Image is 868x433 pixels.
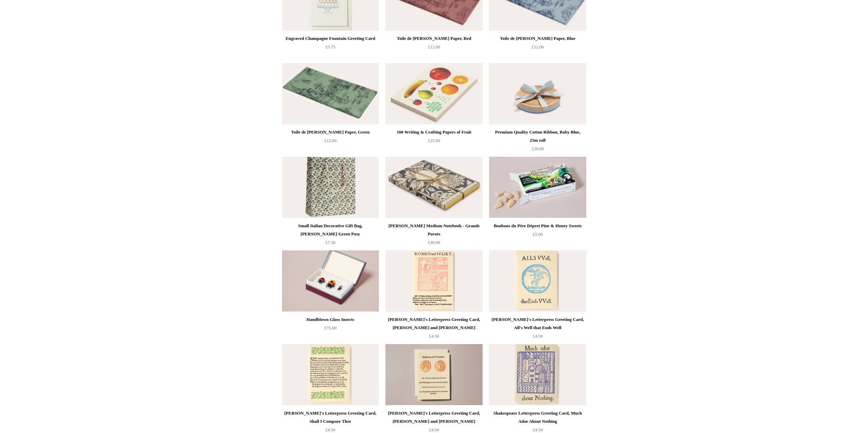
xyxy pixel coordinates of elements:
[387,315,481,332] div: [PERSON_NAME]'s Letterpress Greeting Card, [PERSON_NAME] and [PERSON_NAME]
[429,427,439,432] span: £4.50
[282,222,379,250] a: Small Italian Decorative Gift Bag, [PERSON_NAME] Green Posy £7.50
[533,232,543,237] span: £5.00
[491,128,584,144] div: Premium Quality Cotton Ribbon, Baby Blue, 25m roll
[324,138,337,143] span: £12.00
[282,157,379,218] a: Small Italian Decorative Gift Bag, Remondini Green Posy Small Italian Decorative Gift Bag, Remond...
[282,344,379,405] img: Shakespeare's Letterpress Greeting Card, Shall I Compare Thee
[428,44,440,49] span: £12.00
[533,427,543,432] span: £4.50
[491,34,584,43] div: Toile de [PERSON_NAME] Paper, Blue
[324,325,337,330] span: £75.00
[284,409,377,426] div: [PERSON_NAME]'s Letterpress Greeting Card, Shall I Compare Thee
[282,344,379,405] a: Shakespeare's Letterpress Greeting Card, Shall I Compare Thee Shakespeare's Letterpress Greeting ...
[325,44,335,49] span: £5.75
[385,63,482,124] a: 100 Writing & Crafting Papers of Fruit 100 Writing & Crafting Papers of Fruit
[387,34,481,43] div: Toile de [PERSON_NAME] Paper, Red
[489,250,586,312] img: Shakespeare's Letterpress Greeting Card, All's Well that Ends Well
[385,222,482,250] a: [PERSON_NAME] Medium Notebook - Grands Pavots £40.00
[385,315,482,343] a: [PERSON_NAME]'s Letterpress Greeting Card, [PERSON_NAME] and [PERSON_NAME] £4.50
[491,315,584,332] div: [PERSON_NAME]'s Letterpress Greeting Card, All's Well that Ends Well
[491,409,584,426] div: Shakespeare Letterpress Greeting Card, Much Adoe About Nothing
[387,222,481,238] div: [PERSON_NAME] Medium Notebook - Grands Pavots
[282,250,379,312] a: Handblown Glass Insects Handblown Glass Insects
[428,240,440,245] span: £40.00
[385,157,482,218] a: Antoinette Poisson Medium Notebook - Grands Pavots Antoinette Poisson Medium Notebook - Grands Pa...
[385,63,482,124] img: 100 Writing & Crafting Papers of Fruit
[282,250,379,312] img: Handblown Glass Insects
[385,344,482,405] a: Shakespeare's Letterpress Greeting Card, Antony and Cleopatra Shakespeare's Letterpress Greeting ...
[387,128,481,136] div: 100 Writing & Crafting Papers of Fruit
[387,409,481,426] div: [PERSON_NAME]'s Letterpress Greeting Card, [PERSON_NAME] and [PERSON_NAME]
[385,34,482,62] a: Toile de [PERSON_NAME] Paper, Red £12.00
[385,344,482,405] img: Shakespeare's Letterpress Greeting Card, Antony and Cleopatra
[325,240,335,245] span: £7.50
[489,63,586,124] img: Premium Quality Cotton Ribbon, Baby Blue, 25m roll
[385,128,482,156] a: 100 Writing & Crafting Papers of Fruit £25.00
[429,334,439,339] span: £4.50
[282,63,379,124] a: Toile de Jouy Tissue Paper, Green Toile de Jouy Tissue Paper, Green
[489,222,586,250] a: Bonbons du Père Dépret Pine & Honey Sweets £5.00
[284,128,377,136] div: Toile de [PERSON_NAME] Paper, Green
[532,44,544,49] span: £12.00
[489,344,586,405] img: Shakespeare Letterpress Greeting Card, Much Adoe About Nothing
[489,34,586,62] a: Toile de [PERSON_NAME] Paper, Blue £12.00
[385,157,482,218] img: Antoinette Poisson Medium Notebook - Grands Pavots
[385,250,482,312] a: Shakespeare's Letterpress Greeting Card, Romeo and Juliet Shakespeare's Letterpress Greeting Card...
[282,128,379,156] a: Toile de [PERSON_NAME] Paper, Green £12.00
[489,63,586,124] a: Premium Quality Cotton Ribbon, Baby Blue, 25m roll Premium Quality Cotton Ribbon, Baby Blue, 25m ...
[489,157,586,218] a: Bonbons du Père Dépret Pine & Honey Sweets Bonbons du Père Dépret Pine & Honey Sweets
[489,344,586,405] a: Shakespeare Letterpress Greeting Card, Much Adoe About Nothing Shakespeare Letterpress Greeting C...
[385,250,482,312] img: Shakespeare's Letterpress Greeting Card, Romeo and Juliet
[428,138,440,143] span: £25.00
[282,34,379,62] a: Engraved Champagne Fountain Greeting Card £5.75
[489,315,586,343] a: [PERSON_NAME]'s Letterpress Greeting Card, All's Well that Ends Well £4.50
[282,315,379,343] a: Handblown Glass Insects £75.00
[491,222,584,230] div: Bonbons du Père Dépret Pine & Honey Sweets
[489,157,586,218] img: Bonbons du Père Dépret Pine & Honey Sweets
[284,222,377,238] div: Small Italian Decorative Gift Bag, [PERSON_NAME] Green Posy
[284,315,377,324] div: Handblown Glass Insects
[489,128,586,156] a: Premium Quality Cotton Ribbon, Baby Blue, 25m roll £20.00
[532,146,544,151] span: £20.00
[282,157,379,218] img: Small Italian Decorative Gift Bag, Remondini Green Posy
[325,427,335,432] span: £4.50
[282,63,379,124] img: Toile de Jouy Tissue Paper, Green
[489,250,586,312] a: Shakespeare's Letterpress Greeting Card, All's Well that Ends Well Shakespeare's Letterpress Gree...
[284,34,377,43] div: Engraved Champagne Fountain Greeting Card
[533,334,543,339] span: £4.50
